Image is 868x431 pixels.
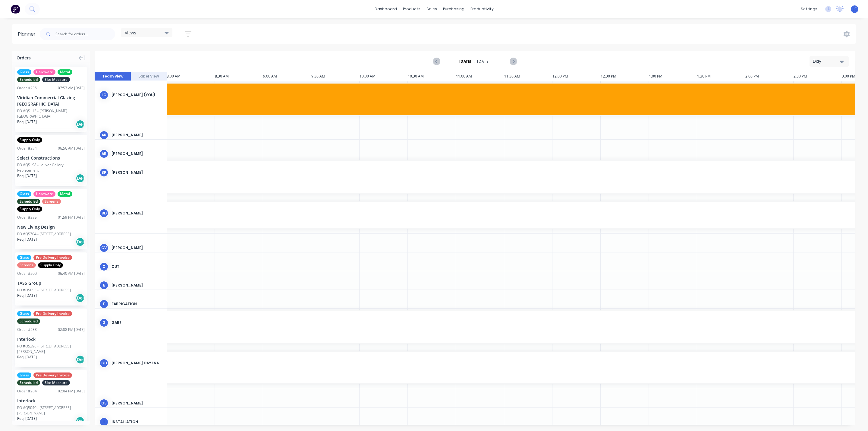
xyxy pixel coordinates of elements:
[99,243,108,252] div: Cv
[697,72,745,81] div: 1:30 PM
[76,293,85,303] div: Del
[99,318,108,327] div: G
[17,162,85,173] div: PO #Q5198 - Louver Gallery Replacement
[17,271,37,276] div: Order # 200
[17,293,37,298] span: Req. [DATE]
[504,72,552,81] div: 11:30 AM
[798,5,820,14] div: settings
[99,90,108,100] div: LC
[467,5,497,14] div: productivity
[99,149,108,158] div: AB
[58,146,85,151] div: 06:56 AM [DATE]
[58,191,72,197] span: Metal
[263,72,311,81] div: 9:00 AM
[17,262,36,268] span: Screens
[794,72,842,81] div: 2:30 PM
[601,72,649,81] div: 12:30 PM
[99,359,108,368] div: GD
[17,231,71,237] div: PO #Q5304 - [STREET_ADDRESS]
[99,299,108,309] div: F
[11,5,20,14] img: Factory
[433,58,440,65] button: Previous page
[17,405,85,416] div: PO #Q5040 - [STREET_ADDRESS][PERSON_NAME]
[852,6,857,12] span: LC
[810,56,849,67] button: Day
[112,360,162,366] div: [PERSON_NAME] Dayznaya
[423,5,440,14] div: sales
[477,59,491,64] span: [DATE]
[408,72,456,81] div: 10:30 AM
[76,174,85,183] div: Del
[17,344,85,354] div: PO #Q5298 - [STREET_ADDRESS][PERSON_NAME]
[58,271,85,276] div: 06:40 AM [DATE]
[167,72,215,81] div: 8:00 AM
[17,416,37,421] span: Req. [DATE]
[400,5,423,14] div: products
[112,245,162,251] div: [PERSON_NAME]
[112,170,162,175] div: [PERSON_NAME]
[99,281,108,290] div: E
[58,85,85,91] div: 07:53 AM [DATE]
[17,287,71,293] div: PO #Q5053 - [STREET_ADDRESS]
[99,209,108,218] div: BD
[112,320,162,325] div: Gabe
[17,119,37,125] span: Req. [DATE]
[58,69,72,75] span: Metal
[58,215,85,220] div: 01:59 PM [DATE]
[18,30,39,38] div: Planner
[99,262,108,271] div: C
[440,5,467,14] div: purchasing
[17,336,85,342] div: Interlock
[33,372,72,378] span: Pre Delivery Invoice
[17,255,31,260] span: Glass
[17,146,37,151] div: Order # 234
[813,58,841,65] div: Day
[17,173,37,179] span: Req. [DATE]
[76,237,85,246] div: Del
[95,72,131,81] button: Team View
[17,137,42,143] span: Supply Only
[17,108,85,119] div: PO #Q5113 - [PERSON_NAME][GEOGRAPHIC_DATA]
[112,301,162,307] div: Fabrication
[99,168,108,177] div: bp
[55,28,115,40] input: Search for orders...
[76,185,803,189] span: Rose Construction
[125,30,136,36] span: Views
[552,72,601,81] div: 12:00 PM
[745,72,794,81] div: 2:00 PM
[17,280,85,286] div: TASS Group
[76,417,85,426] div: Del
[33,255,72,260] span: Pre Delivery Invoice
[456,72,504,81] div: 11:00 AM
[473,58,475,65] span: -
[649,72,697,81] div: 1:00 PM
[17,311,31,316] span: Glass
[17,215,37,220] div: Order # 235
[33,69,55,75] span: Hardware
[76,355,85,364] div: Del
[112,264,162,269] div: Cut
[112,211,162,216] div: [PERSON_NAME]
[17,388,37,394] div: Order # 204
[17,318,40,324] span: Scheduled
[112,92,162,98] div: [PERSON_NAME] (You)
[33,311,72,316] span: Pre Delivery Invoice
[17,380,40,385] span: Scheduled
[112,132,162,138] div: [PERSON_NAME]
[99,417,108,426] div: I
[17,55,31,61] span: Orders
[17,94,85,107] div: Viridian Commercial Glazing [GEOGRAPHIC_DATA]
[76,335,803,340] span: [PERSON_NAME] & [PERSON_NAME]
[17,155,85,161] div: Select Constructions
[33,191,55,197] span: Hardware
[372,5,400,14] a: dashboard
[17,191,31,197] span: Glass
[42,199,61,204] span: Screens
[99,131,108,140] div: AR
[38,262,63,268] span: Supply Only
[17,398,85,404] div: Interlock
[360,72,408,81] div: 10:00 AM
[459,59,471,64] strong: [DATE]
[42,380,70,385] span: Site Measure
[112,401,162,406] div: [PERSON_NAME]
